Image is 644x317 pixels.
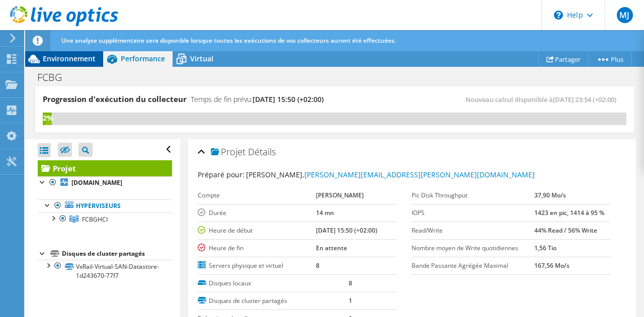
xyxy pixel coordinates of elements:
span: Performance [121,54,165,63]
span: Virtual [190,54,213,63]
b: 37,90 Mo/s [534,191,566,199]
a: Plus [588,51,631,67]
label: Pic Disk Throughput [412,190,534,200]
label: Disques locaux [198,278,349,288]
a: [DOMAIN_NAME] [38,176,172,189]
a: Hyperviseurs [38,199,172,213]
span: Détails [248,146,276,158]
span: [DATE] 15:50 (+02:00) [253,94,324,104]
a: VxRail-Virtual-SAN-Datastore-1d243670-77f7 [38,260,172,282]
a: Projet [38,160,172,176]
span: MJ [617,7,633,23]
b: [DATE] 15:50 (+02:00) [316,226,377,235]
label: Bande Passante Agrégée Maximal [412,261,534,271]
a: Partager [538,51,589,67]
span: Une analyse supplémentaire sera disponible lorsque toutes les exécutions de vos collecteurs auron... [61,36,396,45]
b: 8 [316,261,319,270]
b: [PERSON_NAME] [316,191,364,199]
label: Heure de début [198,226,316,236]
label: Disques de cluster partagés [198,296,349,306]
b: 8 [349,279,352,287]
div: 2% [43,113,52,124]
h1: FCBG [33,72,77,83]
span: [PERSON_NAME], [246,170,535,179]
b: 14 mn [316,208,334,217]
div: Disques de cluster partagés [62,248,172,260]
a: FCBGHCI [38,213,172,226]
b: 1,56 Tio [534,244,556,252]
label: Durée [198,208,316,218]
span: Environnement [43,54,96,63]
label: Servers physique et virtuel [198,261,316,271]
label: Compte [198,190,316,200]
b: 167,56 Mo/s [534,261,570,270]
b: 44% Read / 56% Write [534,226,597,235]
span: FCBGHCI [82,215,108,224]
b: [DOMAIN_NAME] [71,178,122,187]
label: Préparé pour: [198,170,245,179]
label: Nombre moyen de Write quotidiennes [412,243,534,253]
label: Read/Write [412,226,534,236]
b: 1 [349,296,352,305]
span: Projet [211,147,246,157]
h4: Temps de fin prévu: [191,94,324,105]
span: Nouveau calcul disponible à [465,95,621,104]
span: [DATE] 23:54 (+02:00) [553,95,616,104]
svg: \n [554,11,563,20]
label: Heure de fin [198,243,316,253]
label: IOPS [412,208,534,218]
a: [PERSON_NAME][EMAIL_ADDRESS][PERSON_NAME][DOMAIN_NAME] [304,170,535,179]
b: En attente [316,244,347,252]
b: 1423 en pic, 1414 à 95 % [534,208,604,217]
